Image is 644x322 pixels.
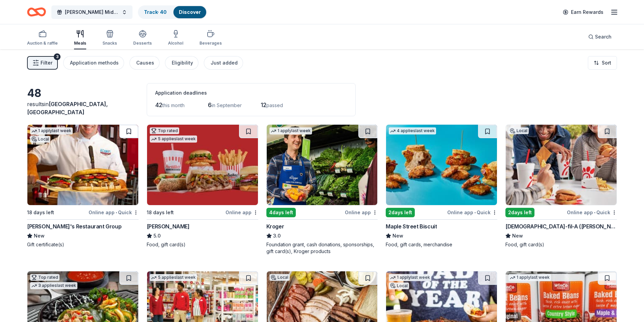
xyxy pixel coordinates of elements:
[144,9,167,15] a: Track· 40
[30,127,73,134] div: 1 apply last week
[27,86,139,100] div: 48
[567,208,617,217] div: Online app Quick
[168,27,183,49] button: Alcohol
[208,101,212,108] span: 6
[30,274,59,281] div: Top rated
[116,210,117,215] span: •
[41,59,52,67] span: Filter
[389,274,431,281] div: 1 apply last week
[389,127,436,134] div: 4 applies last week
[386,124,497,248] a: Image for Maple Street Biscuit4 applieslast week2days leftOnline app•QuickMaple Street BiscuitNew...
[138,5,207,19] button: Track· 40Discover
[165,56,198,70] button: Eligibility
[27,208,54,217] div: 18 days left
[27,56,58,70] button: Filter3
[102,27,117,49] button: Snacks
[102,41,117,46] div: Snacks
[133,27,152,49] button: Desserts
[89,208,139,217] div: Online app Quick
[386,222,437,230] div: Maple Street Biscuit
[386,241,497,248] div: Food, gift cards, merchandise
[168,41,183,46] div: Alcohol
[266,222,284,230] div: Kroger
[266,124,378,255] a: Image for Kroger1 applylast week4days leftOnline appKroger3.0Foundation grant, cash donations, sp...
[505,124,617,248] a: Image for Chick-fil-A (Dallas Preston & Beltline)Local2days leftOnline app•Quick[DEMOGRAPHIC_DATA...
[150,135,197,143] div: 5 applies last week
[133,41,152,46] div: Desserts
[27,27,58,49] button: Auction & raffle
[583,30,617,44] button: Search
[27,4,46,20] a: Home
[27,125,138,205] img: Image for Kenny's Restaurant Group
[30,282,77,289] div: 3 applies last week
[27,100,139,116] div: results
[594,210,595,215] span: •
[269,274,290,281] div: Local
[266,102,283,108] span: passed
[147,222,190,230] div: [PERSON_NAME]
[602,59,611,67] span: Sort
[147,241,258,248] div: Food, gift card(s)
[505,222,617,230] div: [DEMOGRAPHIC_DATA]-fil-A ([PERSON_NAME] & Beltline)
[269,127,312,134] div: 1 apply last week
[155,101,162,108] span: 42
[261,101,266,108] span: 12
[267,125,378,205] img: Image for Kroger
[345,208,378,217] div: Online app
[147,125,258,205] img: Image for Portillo's
[266,241,378,255] div: Foundation grant, cash donations, sponsorships, gift card(s), Kroger products
[54,53,61,60] div: 3
[63,56,124,70] button: Application methods
[506,125,617,205] img: Image for Chick-fil-A (Dallas Preston & Beltline)
[447,208,497,217] div: Online app Quick
[70,59,119,67] div: Application methods
[162,102,185,108] span: this month
[512,232,523,240] span: New
[588,56,617,70] button: Sort
[147,208,174,217] div: 18 days left
[179,9,201,15] a: Discover
[27,101,108,116] span: in
[136,59,154,67] div: Causes
[199,27,222,49] button: Beverages
[172,59,193,67] div: Eligibility
[27,222,121,230] div: [PERSON_NAME]'s Restaurant Group
[27,101,108,116] span: [GEOGRAPHIC_DATA], [GEOGRAPHIC_DATA]
[65,8,119,16] span: [PERSON_NAME] Middle School Student PTA Meetings
[595,33,612,41] span: Search
[559,6,607,18] a: Earn Rewards
[150,274,197,281] div: 5 applies last week
[30,136,50,143] div: Local
[505,241,617,248] div: Food, gift card(s)
[147,124,258,248] a: Image for Portillo'sTop rated5 applieslast week18 days leftOnline app[PERSON_NAME]5.0Food, gift c...
[51,5,133,19] button: [PERSON_NAME] Middle School Student PTA Meetings
[129,56,160,70] button: Causes
[155,89,347,97] div: Application deadlines
[389,282,409,289] div: Local
[27,124,139,248] a: Image for Kenny's Restaurant Group1 applylast weekLocal18 days leftOnline app•Quick[PERSON_NAME]'...
[153,232,161,240] span: 5.0
[386,208,415,217] div: 2 days left
[392,232,403,240] span: New
[74,41,86,46] div: Meals
[212,102,242,108] span: in September
[74,27,86,49] button: Meals
[508,274,551,281] div: 1 apply last week
[150,127,179,134] div: Top rated
[34,232,45,240] span: New
[27,41,58,46] div: Auction & raffle
[266,208,296,217] div: 4 days left
[204,56,243,70] button: Just added
[211,59,238,67] div: Just added
[474,210,476,215] span: •
[27,241,139,248] div: Gift certificate(s)
[273,232,281,240] span: 3.0
[508,127,529,134] div: Local
[386,125,497,205] img: Image for Maple Street Biscuit
[225,208,258,217] div: Online app
[505,208,534,217] div: 2 days left
[199,41,222,46] div: Beverages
